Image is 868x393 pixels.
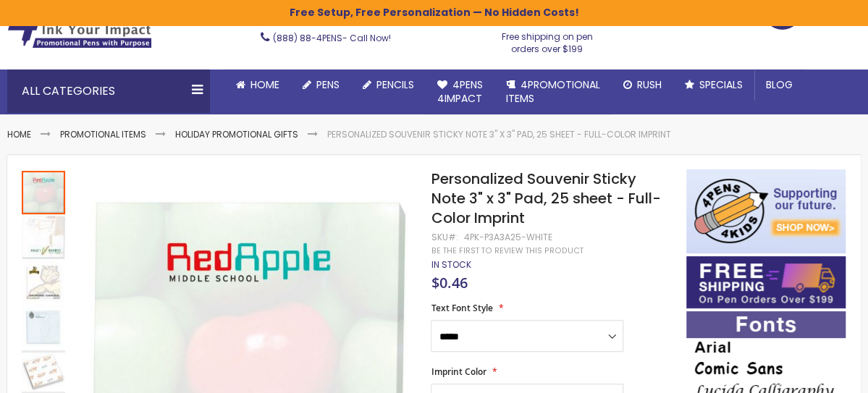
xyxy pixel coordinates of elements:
a: Pens [291,69,351,101]
span: $0.46 [431,273,467,292]
a: Home [7,128,31,140]
a: Specials [673,69,754,101]
strong: SKU [431,231,458,243]
span: Text Font Style [431,302,492,314]
img: Personalized Souvenir Sticky Note 3" x 3" Pad, 25 sheet - Full-Color Imprint [22,305,65,349]
img: 4pens 4 kids [686,169,846,253]
a: Promotional Items [60,128,146,140]
span: Home [250,77,279,92]
div: Availability [431,259,471,271]
span: Pens [316,77,340,92]
span: Imprint Color [431,365,486,378]
span: 4Pens 4impact [437,77,483,106]
div: Personalized Souvenir Sticky Note 3" x 3" Pad, 25 sheet - Full-Color Imprint [22,259,67,304]
span: Specials [699,77,743,92]
li: Personalized Souvenir Sticky Note 3" x 3" Pad, 25 sheet - Full-Color Imprint [327,129,671,140]
span: Personalized Souvenir Sticky Note 3" x 3" Pad, 25 sheet - Full-Color Imprint [431,169,660,228]
img: Personalized Souvenir Sticky Note 3" x 3" Pad, 25 sheet - Full-Color Imprint [22,216,65,259]
a: Rush [612,69,673,101]
a: Holiday Promotional Gifts [175,128,298,140]
span: Pencils [376,77,414,92]
img: Free shipping on orders over $199 [686,256,846,308]
img: 4Pens Custom Pens and Promotional Products [7,2,152,48]
a: Home [224,69,291,101]
span: 4PROMOTIONAL ITEMS [506,77,600,106]
a: Be the first to review this product [431,245,583,256]
span: Rush [637,77,662,92]
div: Personalized Souvenir Sticky Note 3" x 3" Pad, 25 sheet - Full-Color Imprint [22,169,67,214]
span: - Call Now! [273,32,391,44]
div: Personalized Souvenir Sticky Note 3" x 3" Pad, 25 sheet - Full-Color Imprint [22,304,67,349]
a: (888) 88-4PENS [273,32,342,44]
img: Personalized Souvenir Sticky Note 3" x 3" Pad, 25 sheet - Full-Color Imprint [22,352,65,392]
img: Personalized Souvenir Sticky Note 3" x 3" Pad, 25 sheet - Full-Color Imprint [22,261,65,304]
div: Free shipping on pen orders over $199 [486,25,607,54]
span: Blog [766,77,793,92]
div: All Categories [7,69,210,113]
div: 4PK-P3A3A25-WHITE [463,232,552,243]
span: In stock [431,258,471,271]
a: Blog [754,69,804,101]
div: Personalized Souvenir Sticky Note 3" x 3" Pad, 25 sheet - Full-Color Imprint [22,214,67,259]
a: 4Pens4impact [426,69,494,114]
a: Pencils [351,69,426,101]
a: 4PROMOTIONALITEMS [494,69,612,114]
